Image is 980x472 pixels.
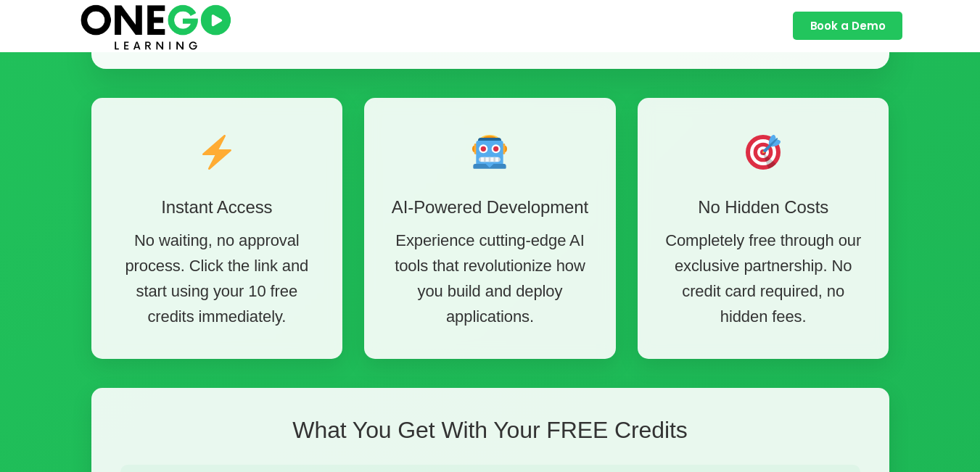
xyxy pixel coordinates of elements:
[793,12,903,40] a: Book a Demo
[113,197,321,217] h3: Instant Access
[386,228,594,330] p: Experience cutting-edge AI tools that revolutionize how you build and deploy applications.
[746,135,781,170] img: 🎯
[659,197,868,217] h3: No Hidden Costs
[199,135,234,170] img: ⚡
[386,197,594,217] h3: AI-Powered Development
[120,417,860,443] h2: What You Get With Your FREE Credits
[113,228,321,330] p: No waiting, no approval process. Click the link and start using your 10 free credits immediately.
[659,228,868,330] p: Completely free through our exclusive partnership. No credit card required, no hidden fees.
[810,20,886,31] span: Book a Demo
[472,135,507,170] img: 🤖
